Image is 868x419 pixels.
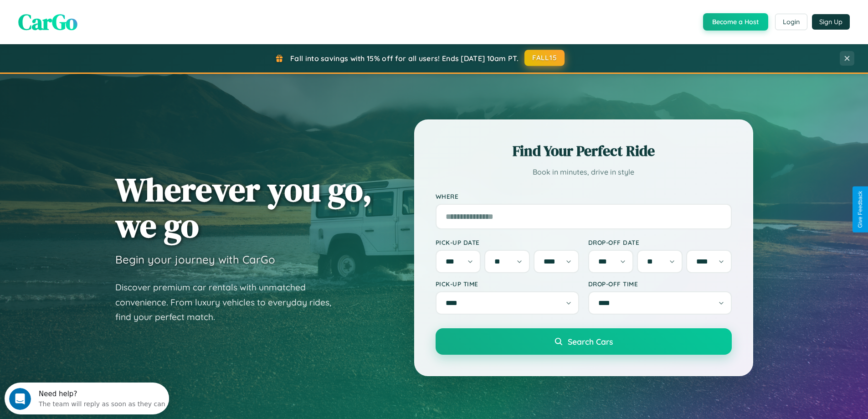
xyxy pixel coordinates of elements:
[115,171,372,243] h1: Wherever you go, we go
[115,280,343,325] p: Discover premium car rentals with unmatched convenience. From luxury vehicles to everyday rides, ...
[436,192,732,200] label: Where
[588,238,732,246] label: Drop-off Date
[524,50,565,66] button: FALL15
[703,13,768,31] button: Become a Host
[436,328,732,355] button: Search Cars
[290,54,519,63] span: Fall into savings with 15% off for all users! Ends [DATE] 10am PT.
[34,15,161,25] div: The team will reply as soon as they can
[436,166,732,179] p: Book in minutes, drive in style
[436,238,579,246] label: Pick-up Date
[436,141,732,161] h2: Find Your Perfect Ride
[18,7,77,37] span: CarGo
[9,388,31,410] iframe: Intercom live chat
[588,280,732,288] label: Drop-off Time
[5,383,169,414] iframe: Intercom live chat discovery launcher
[436,280,579,288] label: Pick-up Time
[4,4,169,29] div: Open Intercom Messenger
[568,336,613,347] span: Search Cars
[775,14,807,30] button: Login
[34,8,161,15] div: Need help?
[115,253,275,266] h3: Begin your journey with CarGo
[857,191,863,228] div: Give Feedback
[812,14,850,30] button: Sign Up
